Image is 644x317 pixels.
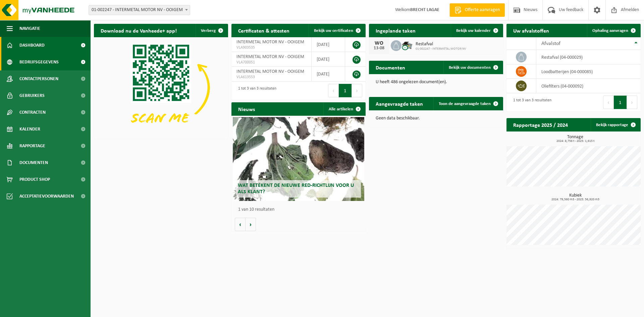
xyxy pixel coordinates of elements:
[19,154,48,171] span: Documenten
[312,67,345,82] td: [DATE]
[443,61,502,74] a: Bekijk uw documenten
[463,7,501,13] span: Offerte aanvragen
[510,95,551,110] div: 1 tot 3 van 3 resultaten
[536,64,641,79] td: loodbatterijen (04-000085)
[510,140,641,143] span: 2024: 8,756 t - 2025: 1,615 t
[372,46,386,51] div: 13-08
[451,24,502,37] a: Bekijk uw kalender
[323,102,365,116] a: Alle artikelen
[376,80,496,85] p: U heeft 486 ongelezen document(en).
[19,54,59,70] span: Bedrijfsgegevens
[19,138,45,154] span: Rapportage
[328,84,339,97] button: Previous
[456,29,491,33] span: Bekijk uw kalender
[246,218,256,231] button: Volgende
[312,52,345,67] td: [DATE]
[372,41,386,46] div: WO
[235,83,276,98] div: 1 tot 3 van 3 resultaten
[627,96,637,109] button: Next
[410,7,439,12] strong: BRECHT LAGAE
[339,84,352,97] button: 1
[238,207,362,212] p: 1 van 10 resultaten
[19,104,46,121] span: Contracten
[541,41,560,46] span: Afvalstof
[19,188,74,205] span: Acceptatievoorwaarden
[592,29,628,33] span: Ophaling aanvragen
[352,84,362,97] button: Next
[603,96,614,109] button: Previous
[196,24,227,37] button: Verberg
[236,54,304,59] span: INTERMETAL MOTOR NV - OOIGEM
[449,65,491,70] span: Bekijk uw documenten
[614,96,627,109] button: 1
[19,70,58,87] span: Contactpersonen
[89,5,190,15] span: 01-002247 - INTERMETAL MOTOR NV - OOIGEM
[94,24,183,37] h2: Download nu de Vanheede+ app!
[19,87,45,104] span: Gebruikers
[314,29,353,33] span: Bekijk uw certificaten
[376,116,496,121] p: Geen data beschikbaar.
[433,97,502,110] a: Toon de aangevraagde taken
[235,218,246,231] button: Vorige
[201,29,216,33] span: Verberg
[416,47,466,51] span: 01-002247 - INTERMETAL MOTOR NV
[236,40,304,45] span: INTERMETAL MOTOR NV - OOIGEM
[510,135,641,143] h3: Tonnage
[94,37,228,138] img: Download de VHEPlus App
[19,121,40,138] span: Kalender
[238,183,354,195] span: Wat betekent de nieuwe RED-richtlijn voor u als klant?
[439,102,491,106] span: Toon de aangevraagde taken
[369,97,430,110] h2: Aangevraagde taken
[19,37,45,54] span: Dashboard
[19,20,40,37] span: Navigatie
[510,193,641,201] h3: Kubiek
[369,61,412,74] h2: Documenten
[401,39,413,51] img: WB-5000-CU
[236,45,306,50] span: VLA903535
[19,171,50,188] span: Product Shop
[506,118,575,131] h2: Rapportage 2025 / 2024
[236,69,304,74] span: INTERMETAL MOTOR NV - OOIGEM
[312,37,345,52] td: [DATE]
[236,74,306,80] span: VLA613553
[89,5,190,15] span: 01-002247 - INTERMETAL MOTOR NV - OOIGEM
[536,79,641,93] td: oliefilters (04-000092)
[231,102,262,115] h2: Nieuws
[309,24,365,37] a: Bekijk uw certificaten
[536,50,641,64] td: restafval (04-000029)
[510,198,641,201] span: 2024: 79,560 m3 - 2025: 56,920 m3
[416,42,466,47] span: Restafval
[233,117,364,201] a: Wat betekent de nieuwe RED-richtlijn voor u als klant?
[236,60,306,65] span: VLA700051
[591,118,640,131] a: Bekijk rapportage
[506,24,556,37] h2: Uw afvalstoffen
[369,24,422,37] h2: Ingeplande taken
[231,24,296,37] h2: Certificaten & attesten
[587,24,640,37] a: Ophaling aanvragen
[449,3,505,17] a: Offerte aanvragen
